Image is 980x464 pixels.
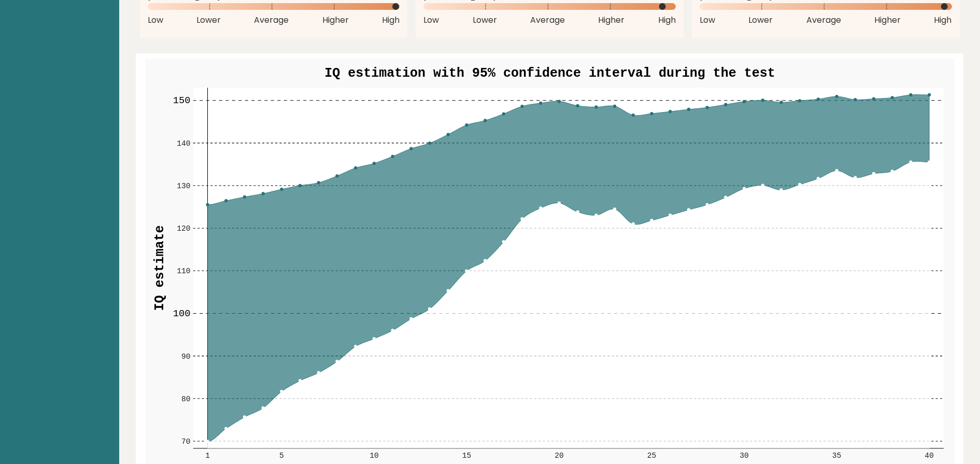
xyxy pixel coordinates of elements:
[322,14,349,26] span: Higher
[598,14,624,26] span: Higher
[370,452,378,460] text: 10
[148,14,163,26] span: Low
[925,452,933,460] text: 40
[177,268,190,276] text: 110
[181,438,190,446] text: 70
[279,452,283,460] text: 5
[530,14,565,26] span: Average
[152,226,167,311] text: IQ estimate
[647,452,656,460] text: 25
[806,14,841,26] span: Average
[473,14,497,26] span: Lower
[177,182,190,191] text: 130
[196,14,221,26] span: Lower
[254,14,289,26] span: Average
[700,14,715,26] span: Low
[177,225,190,233] text: 120
[382,14,400,26] span: High
[658,14,676,26] span: High
[934,14,951,26] span: High
[832,452,841,460] text: 35
[173,95,190,106] text: 150
[874,14,901,26] span: Higher
[462,452,471,460] text: 15
[181,395,190,403] text: 80
[740,452,748,460] text: 30
[181,353,190,361] text: 90
[748,14,773,26] span: Lower
[324,66,775,81] text: IQ estimation with 95% confidence interval during the test
[205,452,210,460] text: 1
[423,14,439,26] span: Low
[177,139,190,148] text: 140
[173,308,190,319] text: 100
[555,452,563,460] text: 20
